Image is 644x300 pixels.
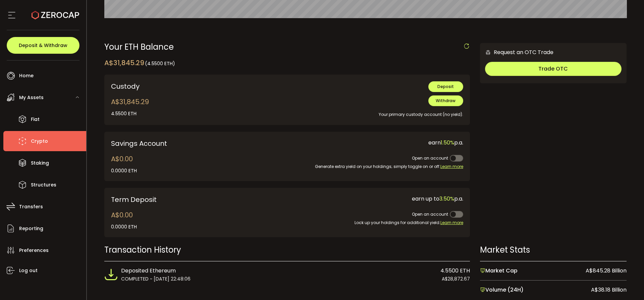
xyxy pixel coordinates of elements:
[440,164,463,169] span: Learn more
[19,43,67,48] span: Deposit & Withdraw
[31,136,48,146] span: Crypto
[111,154,137,174] div: A$0.00
[412,155,448,161] span: Open an account
[442,275,470,283] span: A$28,872.67
[439,195,454,203] span: 3.50%
[412,195,463,203] span: earn up to p.a.
[262,219,463,226] div: Lock up your holdings for additional yield.
[428,95,463,106] button: Withdraw
[440,266,470,275] span: 4.5500 ETH
[441,139,454,146] span: 1.50%
[111,97,149,117] div: A$31,845.29
[104,244,470,256] div: Transaction History
[111,223,137,230] div: 0.0000 ETH
[428,81,463,92] button: Deposit
[436,98,455,103] span: Withdraw
[121,275,191,283] span: COMPLETED ~ [DATE] 22:48:06
[7,37,79,54] button: Deposit & Withdraw
[485,49,491,55] img: 6nGpN7MZ9FLuBP83NiajKbTRY4UzlzQtBKtCrLLspmCkSvCZHBKvY3NxgQaT5JnOQREvtQ257bXeeSTueZfAPizblJ+Fe8JwA...
[111,167,137,174] div: 0.0000 ETH
[566,227,644,300] iframe: Chat Widget
[104,43,470,51] div: Your ETH Balance
[480,244,627,256] div: Market Stats
[480,48,553,56] div: Request an OTC Trade
[31,158,49,168] span: Staking
[121,266,176,275] span: Deposited Ethereum
[111,195,252,205] div: Term Deposit
[104,58,175,68] div: A$31,845.29
[19,266,38,275] span: Log out
[480,266,518,275] span: Market Cap
[538,65,568,73] span: Trade OTC
[19,224,43,233] span: Reporting
[111,138,282,148] div: Savings Account
[19,202,43,212] span: Transfers
[111,110,149,117] div: 4.5500 ETH
[145,60,175,67] span: (4.5500 ETH)
[485,62,622,76] button: Trade OTC
[437,84,454,89] span: Deposit
[19,71,34,81] span: Home
[292,163,463,170] div: Generate extra yield on your holdings; simply toggle on or off.
[31,115,40,124] span: Fiat
[262,106,463,118] div: Your primary custody account (no yield).
[19,93,44,102] span: My Assets
[31,180,56,190] span: Structures
[111,81,252,91] div: Custody
[480,286,524,294] span: Volume (24H)
[412,211,448,217] span: Open an account
[440,220,463,225] span: Learn more
[428,139,463,146] span: earn p.a.
[19,246,49,255] span: Preferences
[111,210,137,230] div: A$0.00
